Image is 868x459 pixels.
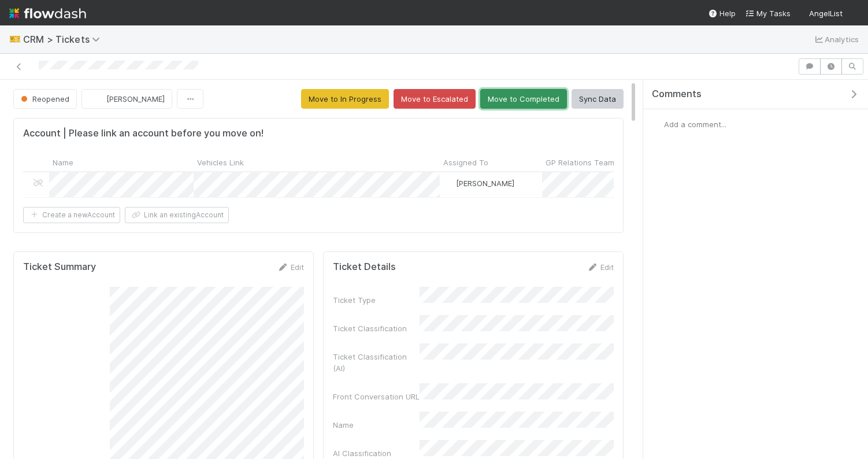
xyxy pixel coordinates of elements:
[333,351,420,374] div: Ticket Classification (AI)
[333,323,420,334] div: Ticket Classification
[445,179,454,188] img: avatar_4aa8e4fd-f2b7-45ba-a6a5-94a913ad1fe4.png
[106,94,165,103] span: [PERSON_NAME]
[23,207,120,223] button: Create a newAccount
[546,157,614,168] span: GP Relations Team
[587,262,614,272] a: Edit
[333,419,420,431] div: Name
[91,93,103,105] img: avatar_26a72cff-d2f6-445f-be4d-79d164590882.png
[847,8,859,20] img: avatar_4aa8e4fd-f2b7-45ba-a6a5-94a913ad1fe4.png
[745,9,791,18] span: My Tasks
[23,261,96,273] h5: Ticket Summary
[745,8,791,19] a: My Tasks
[652,119,664,130] img: avatar_4aa8e4fd-f2b7-45ba-a6a5-94a913ad1fe4.png
[394,89,476,109] button: Move to Escalated
[708,8,736,19] div: Help
[456,179,514,188] span: [PERSON_NAME]
[9,34,21,44] span: 🎫
[23,34,106,45] span: CRM > Tickets
[9,3,86,23] img: logo-inverted-e16ddd16eac7371096b0.svg
[444,177,514,189] div: [PERSON_NAME]
[125,207,229,223] button: Link an existingAccount
[572,89,624,109] button: Sync Data
[333,391,420,402] div: Front Conversation URL
[18,94,69,103] span: Reopened
[333,294,420,306] div: Ticket Type
[301,89,389,109] button: Move to In Progress
[13,89,77,109] button: Reopened
[813,32,859,46] a: Analytics
[652,88,702,100] span: Comments
[480,89,567,109] button: Move to Completed
[53,157,73,168] span: Name
[443,157,488,168] span: Assigned To
[23,128,264,139] h5: Account | Please link an account before you move on!
[277,262,304,272] a: Edit
[809,9,843,18] span: AngelList
[81,89,172,109] button: [PERSON_NAME]
[333,261,396,273] h5: Ticket Details
[664,120,726,129] span: Add a comment...
[197,157,244,168] span: Vehicles Link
